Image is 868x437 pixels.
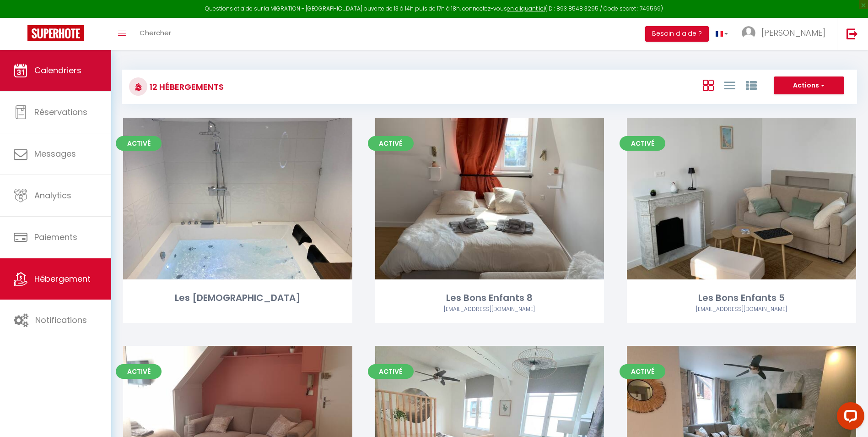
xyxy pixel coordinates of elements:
span: Activé [620,364,665,379]
iframe: LiveChat chat widget [830,399,868,437]
a: Editer [462,189,517,208]
a: Chercher [133,18,178,50]
a: en cliquant ici [507,5,545,12]
a: Editer [714,189,769,208]
span: Activé [368,364,414,379]
div: Les [DEMOGRAPHIC_DATA] [123,291,352,305]
h3: 12 Hébergements [147,76,224,97]
a: Editer [714,418,769,436]
a: Editer [210,418,265,436]
span: Calendriers [34,65,81,76]
a: Editer [210,189,265,208]
img: ... [742,26,755,40]
span: Notifications [35,314,87,326]
span: Messages [34,148,76,159]
span: Hébergement [34,273,91,284]
img: Super Booking [27,25,84,41]
div: Airbnb [375,305,604,314]
span: Paiements [34,231,77,243]
div: Airbnb [627,305,856,314]
span: Activé [620,136,665,151]
span: Activé [368,136,414,151]
button: Besoin d'aide ? [645,26,709,42]
img: logout [846,28,858,39]
a: Vue par Groupe [746,77,757,93]
a: Vue en Box [703,77,714,93]
span: [PERSON_NAME] [761,27,825,38]
a: Vue en Liste [724,77,735,93]
span: Analytics [34,190,71,201]
a: ... [PERSON_NAME] [735,18,837,50]
div: Les Bons Enfants 5 [627,291,856,305]
a: Editer [462,418,517,436]
span: Activé [116,136,162,151]
span: Activé [116,364,162,379]
span: Réservations [34,106,87,118]
span: Chercher [140,28,171,38]
button: Actions [774,76,844,95]
div: Les Bons Enfants 8 [375,291,604,305]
